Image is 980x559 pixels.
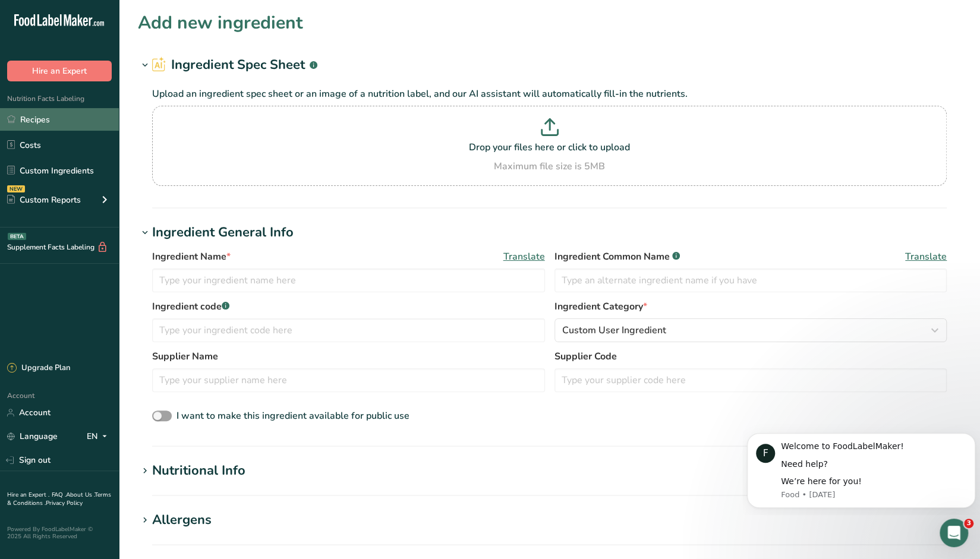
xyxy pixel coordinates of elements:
input: Type your supplier code here [554,368,947,392]
label: Ingredient Category [554,299,947,314]
span: Custom User Ingredient [562,323,666,337]
iframe: Intercom live chat [940,519,968,547]
span: Translate [503,250,545,264]
h1: Add new ingredient [138,10,303,36]
a: FAQ . [52,491,66,499]
button: Custom User Ingredient [554,318,947,342]
h2: Ingredient Spec Sheet [152,55,317,75]
label: Supplier Name [152,349,545,364]
div: Allergens [152,510,212,530]
iframe: Intercom notifications message [742,423,980,515]
input: Type an alternate ingredient name if you have [554,269,947,292]
a: About Us . [66,491,94,499]
a: Privacy Policy [46,499,83,507]
div: BETA [8,233,26,240]
label: Ingredient code [152,299,545,314]
span: I want to make this ingredient available for public use [177,409,409,422]
button: Hire an Expert [7,61,112,81]
div: Powered By FoodLabelMaker © 2025 All Rights Reserved [7,526,112,540]
div: EN [87,429,112,444]
div: Nutritional Info [152,461,245,481]
p: Drop your files here or click to upload [155,140,944,154]
span: 3 [964,519,973,528]
span: Ingredient Common Name [554,250,680,264]
span: Ingredient Name [152,250,231,264]
span: Translate [905,250,947,264]
div: Ingredient General Info [152,223,294,242]
input: Type your supplier name here [152,368,545,392]
input: Type your ingredient code here [152,318,545,342]
label: Supplier Code [554,349,947,364]
div: Maximum file size is 5MB [155,159,944,173]
p: Upload an ingredient spec sheet or an image of a nutrition label, and our AI assistant will autom... [152,87,947,101]
div: Custom Reports [7,194,81,206]
a: Terms & Conditions . [7,491,111,507]
a: Language [7,426,58,447]
a: Hire an Expert . [7,491,49,499]
input: Type your ingredient name here [152,269,545,292]
div: Upgrade Plan [7,362,70,374]
div: NEW [7,185,25,192]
